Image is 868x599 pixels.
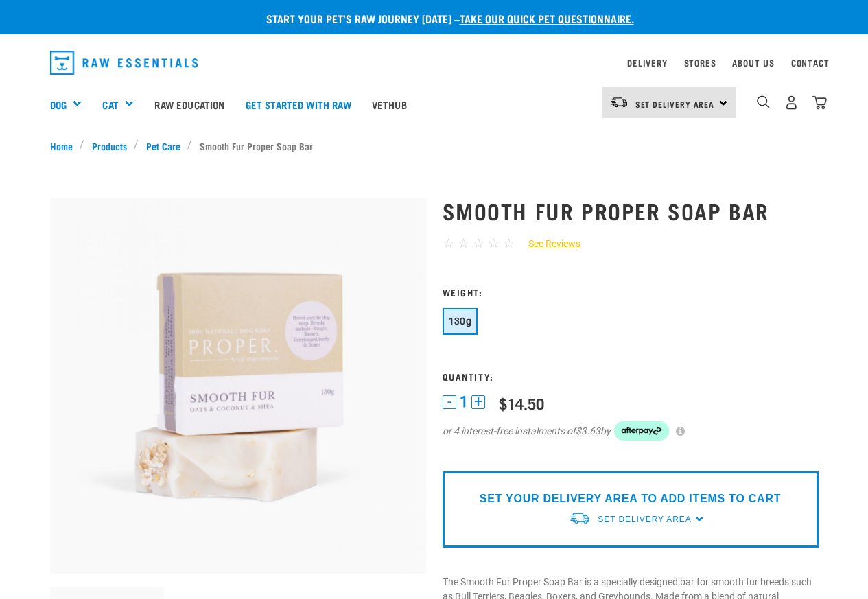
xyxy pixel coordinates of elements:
[757,95,770,108] img: home-icon-1@2x.png
[39,45,830,80] nav: dropdown navigation
[614,421,669,441] img: Afterpay
[443,395,456,409] button: -
[139,139,187,153] a: Pet Care
[443,308,478,335] button: 130g
[784,95,799,110] img: user.png
[480,491,781,507] p: SET YOUR DELIVERY AREA TO ADD ITEMS TO CART
[488,235,500,251] span: ☆
[443,371,819,381] h3: Quantity:
[443,198,819,223] h1: Smooth Fur Proper Soap Bar
[50,139,819,153] nav: breadcrumbs
[449,316,472,327] span: 130g
[569,511,591,526] img: van-moving.png
[443,235,454,251] span: ☆
[732,60,774,65] a: About Us
[443,421,819,441] div: or 4 interest-free instalments of by
[50,97,67,113] a: Dog
[473,235,484,251] span: ☆
[515,237,580,251] a: See Reviews
[84,139,134,153] a: Products
[576,424,600,438] span: $3.63
[499,395,544,412] div: $14.50
[50,51,198,75] img: Raw Essentials Logo
[460,15,634,21] a: take our quick pet questionnaire.
[144,77,235,132] a: Raw Education
[503,235,515,251] span: ☆
[50,198,426,574] img: Smooth fur soap
[460,395,468,409] span: 1
[610,96,629,108] img: van-moving.png
[598,515,691,524] span: Set Delivery Area
[362,77,417,132] a: Vethub
[684,60,716,65] a: Stores
[458,235,469,251] span: ☆
[635,102,715,106] span: Set Delivery Area
[102,97,118,113] a: Cat
[791,60,830,65] a: Contact
[627,60,667,65] a: Delivery
[50,139,80,153] a: Home
[443,287,819,297] h3: Weight:
[812,95,827,110] img: home-icon@2x.png
[235,77,362,132] a: Get started with Raw
[471,395,485,409] button: +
